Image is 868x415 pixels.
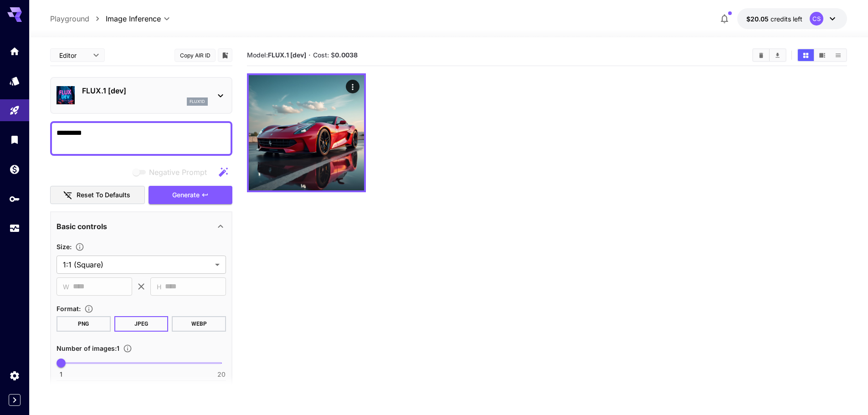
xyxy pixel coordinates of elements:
[72,242,88,251] button: Adjust the dimensions of the generated image by specifying its width and height in pixels, or sel...
[249,75,364,190] img: Z
[56,243,72,251] span: Size :
[770,15,802,23] span: credits left
[56,344,119,352] span: Number of images : 1
[106,13,161,24] span: Image Inference
[746,15,770,23] span: $20.05
[830,49,846,61] button: Show media in list view
[56,82,226,109] div: FLUX.1 [dev]flux1d
[814,49,830,61] button: Show media in video view
[56,221,107,232] p: Basic controls
[172,316,226,332] button: WEBP
[335,51,358,59] b: 0.0038
[9,164,20,175] div: Wallet
[752,48,786,62] div: Clear AllDownload All
[798,49,814,61] button: Show media in grid view
[9,75,20,87] div: Models
[59,51,87,60] span: Editor
[9,134,20,145] div: Library
[149,186,232,205] button: Generate
[770,49,786,61] button: Download All
[346,80,360,93] div: Actions
[313,51,358,59] span: Cost: $
[810,12,823,26] div: CS
[746,14,802,24] div: $20.05
[157,282,161,292] span: H
[247,51,306,59] span: Model:
[9,223,20,234] div: Usage
[217,370,226,379] span: 20
[9,46,20,57] div: Home
[221,50,229,61] button: Add to library
[9,193,20,205] div: API Keys
[50,13,89,24] a: Playground
[175,49,216,62] button: Copy AIR ID
[737,8,847,29] button: $20.05CS
[56,215,226,237] div: Basic controls
[119,344,136,353] button: Specify how many images to generate in a single request. Each image generation will be charged se...
[50,13,106,24] nav: breadcrumb
[114,316,169,332] button: JPEG
[56,305,81,313] span: Format :
[81,304,97,313] button: Choose the file format for the output image.
[56,316,111,332] button: PNG
[63,259,211,270] span: 1:1 (Square)
[9,394,21,406] button: Expand sidebar
[172,190,200,201] span: Generate
[190,98,205,105] p: flux1d
[131,166,214,178] span: Negative prompts are not compatible with the selected model.
[63,282,69,292] span: W
[797,48,847,62] div: Show media in grid viewShow media in video viewShow media in list view
[9,370,20,381] div: Settings
[50,186,145,205] button: Reset to defaults
[149,167,207,178] span: Negative Prompt
[308,50,311,61] p: ·
[268,51,306,59] b: FLUX.1 [dev]
[82,85,208,96] p: FLUX.1 [dev]
[753,49,769,61] button: Clear All
[9,105,20,116] div: Playground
